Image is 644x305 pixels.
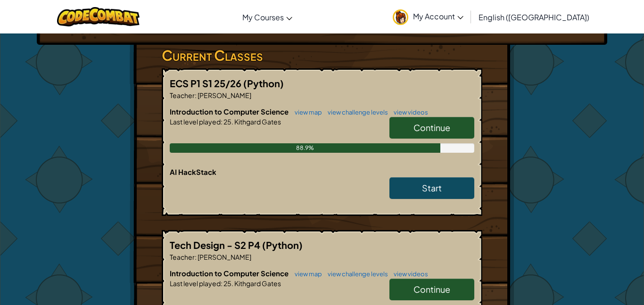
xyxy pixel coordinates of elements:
a: view challenge levels [323,108,388,116]
span: Last level played [170,117,221,126]
span: : [195,253,197,261]
span: 25. [223,117,233,126]
span: Start [422,182,442,193]
span: : [195,91,197,99]
span: Teacher [170,91,195,99]
span: Kithgard Gates [233,279,281,288]
span: AI HackStack [170,167,216,176]
a: Start [389,177,474,199]
h3: Current Classes [162,45,482,66]
span: My Courses [242,12,284,22]
a: view videos [389,108,428,116]
span: Teacher [170,253,195,261]
span: ECS P1 S1 25/26 [170,77,243,89]
div: 88.9% [170,143,440,153]
span: [PERSON_NAME] [197,253,251,261]
span: (Python) [262,239,303,251]
span: Continue [413,122,450,133]
span: Introduction to Computer Science [170,269,290,278]
img: CodeCombat logo [57,7,140,26]
span: : [221,279,223,288]
span: [PERSON_NAME] [197,91,251,99]
span: Last level played [170,279,221,288]
span: Introduction to Computer Science [170,107,290,116]
a: view map [290,270,322,278]
a: view map [290,108,322,116]
span: (Python) [243,77,284,89]
span: Kithgard Gates [233,117,281,126]
span: Continue [413,284,450,295]
span: English ([GEOGRAPHIC_DATA]) [479,12,589,22]
a: view videos [389,270,428,278]
a: view challenge levels [323,270,388,278]
span: Tech Design - S2 P4 [170,239,262,251]
span: My Account [413,11,463,21]
a: My Courses [238,4,297,30]
a: My Account [388,2,468,32]
a: English ([GEOGRAPHIC_DATA]) [474,4,594,30]
span: 25. [223,279,233,288]
img: avatar [393,9,408,25]
span: : [221,117,223,126]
